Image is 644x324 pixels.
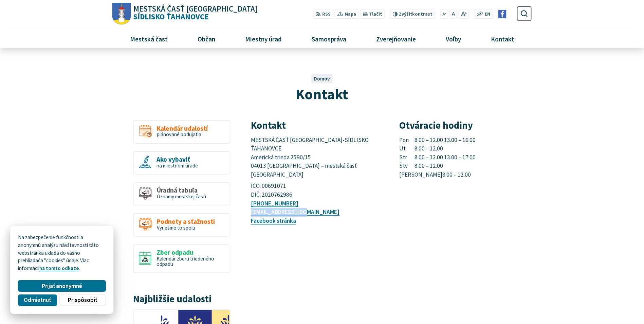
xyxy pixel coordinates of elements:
a: Facebook stránka [251,217,296,224]
span: plánované podujatia [157,131,201,138]
button: Tlačiť [360,10,385,19]
a: Občan [185,30,227,48]
a: Kalendár udalostí plánované podujatia [133,120,231,144]
span: Samospráva [309,30,349,48]
span: RSS [322,11,331,18]
span: Pon [399,136,415,145]
p: 8.00 – 12.00 13.00 – 16.00 8.00 – 12.00 8.00 – 12.00 13.00 – 17.00 8.00 – 12.00 8.00 – 12.00 [399,136,532,179]
button: Prispôsobiť [59,294,106,306]
a: Úradná tabuľa Oznamy mestskej časti [133,182,231,206]
span: Voľby [443,30,464,48]
span: Odmietnuť [24,296,51,304]
a: Podnety a sťažnosti Vyriešme to spolu [133,213,231,237]
button: Zvýšiťkontrast [390,10,435,19]
h3: Kontakt [251,120,383,131]
span: EN [485,11,490,18]
span: Miestny úrad [242,30,284,48]
span: Kalendár zberu triedeného odpadu [157,255,214,268]
p: Na zabezpečenie funkčnosti a anonymnú analýzu návštevnosti táto webstránka ukladá do vášho prehli... [18,234,106,272]
a: [PHONE_NUMBER] [251,200,298,207]
span: Zverejňovanie [373,30,418,48]
span: Sídlisko Ťahanovce [131,5,258,21]
a: Logo Sídlisko Ťahanovce, prejsť na domovskú stránku. [112,3,257,25]
span: Kontakt [489,30,517,48]
span: MESTSKÁ ČASŤ [GEOGRAPHIC_DATA]-SÍDLISKO ŤAHANOVCE Americká trieda 2590/15 04013 [GEOGRAPHIC_DATA]... [251,136,370,179]
span: Štv [399,162,415,170]
a: Mestská časť [117,30,180,48]
span: Prispôsobiť [68,296,97,304]
span: Tlačiť [369,12,382,17]
a: Miestny úrad [233,30,294,48]
p: IČO: 00691071 DIČ: 2020762986 [251,182,383,199]
button: Zmenšiť veľkosť písma [440,10,448,19]
span: Mestská časť [GEOGRAPHIC_DATA] [133,5,257,13]
a: Samospráva [299,30,359,48]
span: Ut [399,144,415,153]
a: Zber odpadu Kalendár zberu triedeného odpadu [133,244,231,273]
span: Vyriešme to spolu [157,224,195,231]
a: Zverejňovanie [364,30,428,48]
a: Ako vybaviť na miestnom úrade [133,151,231,175]
span: Mestská časť [127,30,170,48]
a: RSS [313,10,333,19]
h3: Najbližšie udalosti [133,294,231,304]
a: Mapa [335,10,359,19]
span: Zvýšiť [399,11,412,17]
img: Prejsť na Facebook stránku [498,10,507,18]
span: Kalendár udalostí [157,125,208,132]
button: Nastaviť pôvodnú veľkosť písma [449,10,457,19]
span: na miestnom úrade [157,162,198,169]
a: Domov [314,75,330,82]
button: Prijať anonymné [18,280,106,292]
span: Zber odpadu [157,249,225,256]
img: Prejsť na domovskú stránku [112,3,131,25]
span: kontrast [399,12,433,17]
span: Oznamy mestskej časti [157,193,206,200]
a: [EMAIL_ADDRESS][DOMAIN_NAME] [251,208,339,216]
span: Str [399,153,415,162]
span: Podnety a sťažnosti [157,218,215,225]
button: Zväčšiť veľkosť písma [458,10,469,19]
a: EN [483,11,492,18]
a: Kontakt [479,30,527,48]
span: [PERSON_NAME] [399,170,442,179]
a: na tomto odkaze [39,265,79,271]
h3: Otváracie hodiny [399,120,532,131]
span: Prijať anonymné [42,283,82,290]
a: Voľby [434,30,474,48]
span: Mapa [345,11,356,18]
span: Úradná tabuľa [157,187,206,194]
span: Kontakt [296,85,348,103]
span: Občan [195,30,218,48]
span: Ako vybaviť [157,156,198,163]
button: Odmietnuť [18,294,57,306]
